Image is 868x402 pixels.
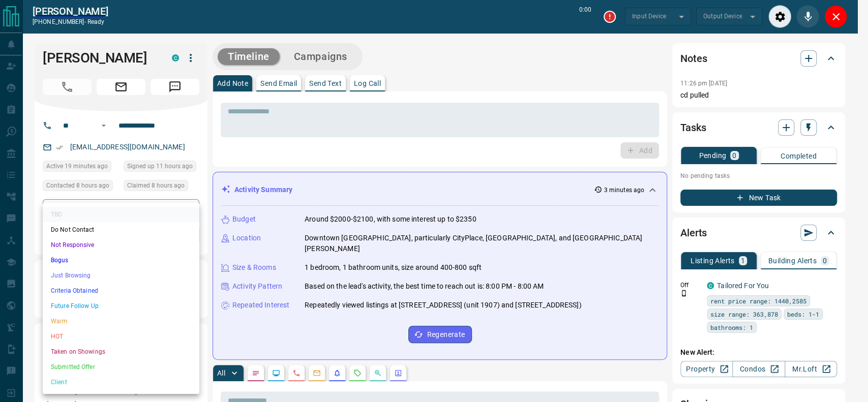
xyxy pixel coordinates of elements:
li: Do Not Contact [43,222,199,237]
li: Criteria Obtained [43,283,199,298]
li: Future Follow Up [43,298,199,314]
li: Just Browsing [43,268,199,283]
li: Not Responsive [43,237,199,253]
li: Submitted Offer [43,359,199,375]
li: Client [43,375,199,390]
li: Warm [43,314,199,329]
li: Bogus [43,253,199,268]
li: Taken on Showings [43,344,199,359]
li: HOT [43,329,199,344]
